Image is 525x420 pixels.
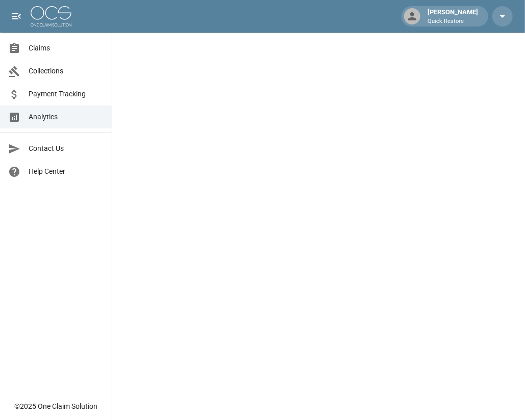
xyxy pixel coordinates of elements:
span: Collections [29,66,104,76]
img: ocs-logo-white-transparent.png [31,6,71,27]
button: open drawer [6,6,27,27]
p: Quick Restore [428,17,478,26]
iframe: Embedded Dashboard [112,33,525,417]
div: [PERSON_NAME] [423,7,482,25]
div: © 2025 One Claim Solution [14,401,97,411]
span: Help Center [29,166,104,177]
span: Contact Us [29,143,104,154]
span: Claims [29,43,104,54]
span: Payment Tracking [29,89,104,99]
span: Analytics [29,112,104,122]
